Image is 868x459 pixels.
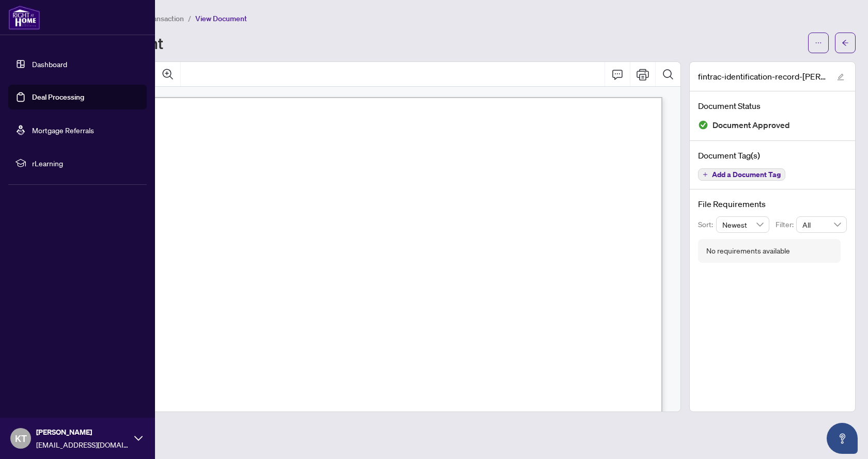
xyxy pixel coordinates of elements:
img: logo [8,5,40,30]
span: KT [15,431,27,446]
span: arrow-left [842,39,849,46]
button: Add a Document Tag [698,168,785,181]
a: Mortgage Referrals [32,125,94,135]
span: rLearning [32,157,139,169]
img: Document Status [698,120,708,130]
p: Sort: [698,219,716,230]
p: Filter: [776,219,796,230]
span: Document Approved [712,118,790,132]
span: [EMAIL_ADDRESS][DOMAIN_NAME] [36,439,129,450]
span: Newest [722,217,764,232]
span: [PERSON_NAME] [36,426,129,438]
h4: File Requirements [698,198,847,210]
span: fintrac-identification-record-[PERSON_NAME]-20250903-142109.pdf [698,70,827,83]
button: Open asap [827,423,858,454]
h4: Document Tag(s) [698,149,847,162]
a: Deal Processing [32,92,84,102]
li: / [188,12,191,24]
div: No requirements available [706,245,790,257]
h4: Document Status [698,100,847,112]
span: View Transaction [129,14,184,23]
span: edit [837,73,844,81]
span: plus [703,172,708,177]
span: ellipsis [815,39,822,46]
span: View Document [195,14,247,23]
a: Dashboard [32,59,67,69]
span: Add a Document Tag [712,171,781,178]
span: All [802,217,841,232]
